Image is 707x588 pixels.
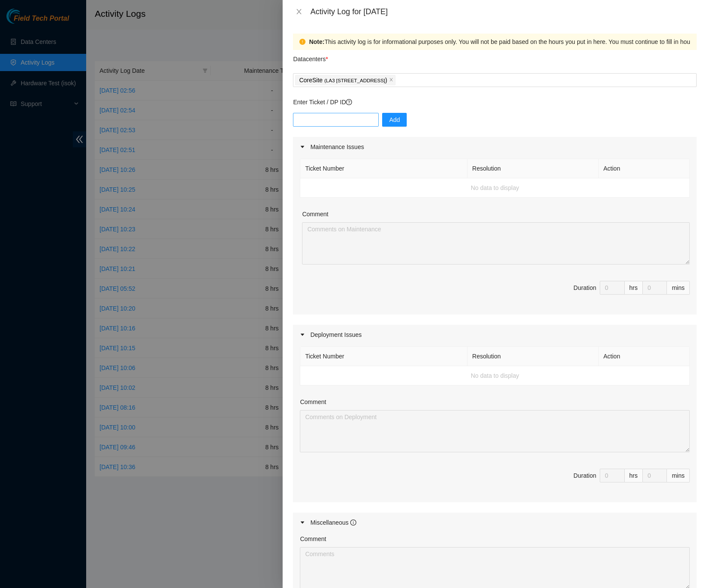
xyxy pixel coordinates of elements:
[300,347,467,366] th: Ticket Number
[300,520,305,525] span: caret-right
[599,159,690,178] th: Action
[599,347,690,366] th: Action
[300,366,690,386] td: No data to display
[467,159,598,178] th: Resolution
[350,520,356,526] span: info-circle
[293,325,697,345] div: Deployment Issues
[573,471,596,480] div: Duration
[299,39,305,45] span: exclamation-circle
[389,78,393,83] span: close
[296,8,302,15] span: close
[302,209,328,219] label: Comment
[300,397,326,407] label: Comment
[300,534,326,544] label: Comment
[573,283,596,292] div: Duration
[293,8,305,16] button: Close
[300,159,467,178] th: Ticket Number
[667,469,690,482] div: mins
[302,222,690,264] textarea: Comment
[467,347,598,366] th: Resolution
[293,137,697,157] div: Maintenance Issues
[293,50,328,64] p: Datacenters
[324,78,385,83] span: ( LA3 [STREET_ADDRESS]
[389,115,400,124] span: Add
[625,469,643,482] div: hrs
[346,99,352,105] span: question-circle
[300,144,305,149] span: caret-right
[667,281,690,295] div: mins
[309,37,324,47] strong: Note:
[625,281,643,295] div: hrs
[293,97,697,107] p: Enter Ticket / DP ID
[300,332,305,337] span: caret-right
[300,410,690,452] textarea: Comment
[382,113,407,127] button: Add
[310,518,356,527] div: Miscellaneous
[293,513,697,532] div: Miscellaneous info-circle
[299,75,387,85] p: CoreSite )
[310,7,697,16] div: Activity Log for [DATE]
[300,178,690,198] td: No data to display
